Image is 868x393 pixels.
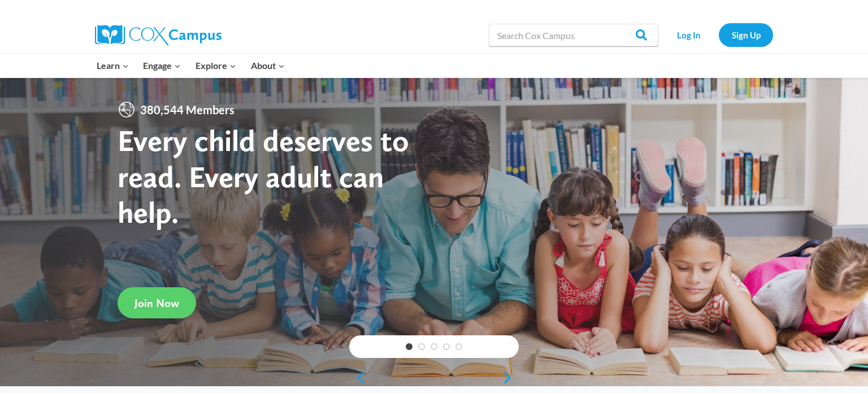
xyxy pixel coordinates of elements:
a: previous [349,371,366,385]
span: Explore [196,58,236,73]
span: About [251,58,285,73]
a: 3 [431,343,437,350]
a: 4 [443,343,450,350]
a: Sign Up [719,23,773,46]
nav: Primary Navigation [89,54,292,77]
a: Join Now [118,287,196,318]
a: next [502,371,519,385]
a: 1 [406,343,413,350]
strong: Every child deserves to read. Every adult can help. [118,122,409,230]
span: Learn [97,58,129,73]
span: Engage [143,58,181,73]
span: Join Now [134,296,179,310]
span: 380,544 Members [136,101,239,119]
a: 5 [455,343,462,350]
nav: Secondary Navigation [664,23,773,46]
a: 2 [418,343,425,350]
div: content slider buttons [349,366,519,389]
img: Cox Campus [95,25,222,45]
input: Search Cox Campus [489,24,658,46]
a: Log In [664,23,713,46]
